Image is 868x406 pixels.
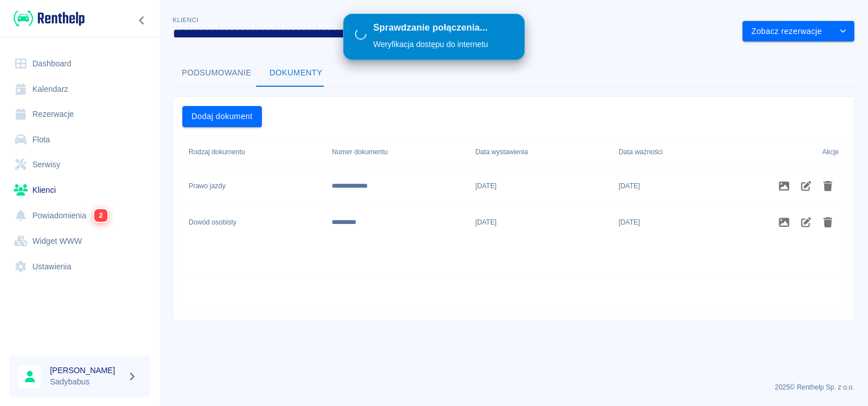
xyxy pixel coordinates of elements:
[9,77,151,102] a: Kalendarz
[619,217,640,227] div: 2028-02-13
[9,254,151,280] a: Ustawienia
[795,213,817,232] button: Edytuj dokument
[326,136,469,168] div: Numer dokumentu
[182,106,262,127] button: Dodaj dokument
[817,176,839,196] button: Usuń dokument
[475,217,497,227] div: 2018-02-13
[133,13,151,28] button: Zwiń nawigację
[332,136,387,168] div: Numer dokumentu
[173,16,198,23] span: Klienci
[189,136,245,168] div: Rodzaj dokumentu
[173,60,261,87] button: Podsumowanie
[261,60,332,87] button: Dokumenty
[619,136,663,168] div: Data ważności
[9,202,151,229] a: Powiadomienia2
[470,136,613,168] div: Data wystawienia
[9,9,85,28] a: Renthelp logo
[373,22,488,34] div: Sprawdzanie połączenia...
[9,152,151,177] a: Serwisy
[832,21,854,42] button: drop-down
[183,136,326,168] div: Rodzaj dokumentu
[189,181,226,191] div: Prawo jazdy
[773,213,795,232] button: Zdjęcia
[817,213,839,232] button: Usuń dokument
[742,21,832,42] button: Zobacz rezerwacje
[475,136,528,168] div: Data wystawienia
[9,127,151,153] a: Flota
[50,376,123,388] p: Sadybabus
[9,229,151,254] a: Widget WWW
[795,176,817,196] button: Edytuj dokument
[823,136,839,168] div: Akcje
[50,365,123,376] h6: [PERSON_NAME]
[773,176,795,196] button: Zdjęcia
[373,39,488,50] div: Weryfikacja dostępu do internetu
[9,177,151,203] a: Klienci
[9,51,151,77] a: Dashboard
[619,181,640,191] div: 2035-12-21
[756,136,845,168] div: Akcje
[613,136,756,168] div: Data ważności
[94,209,108,222] span: 2
[475,181,497,191] div: 2005-12-21
[173,382,854,392] p: 2025 © Renthelp Sp. z o.o.
[189,217,236,227] div: Dowód osobisty
[14,9,85,28] img: Renthelp logo
[9,102,151,127] a: Rezerwacje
